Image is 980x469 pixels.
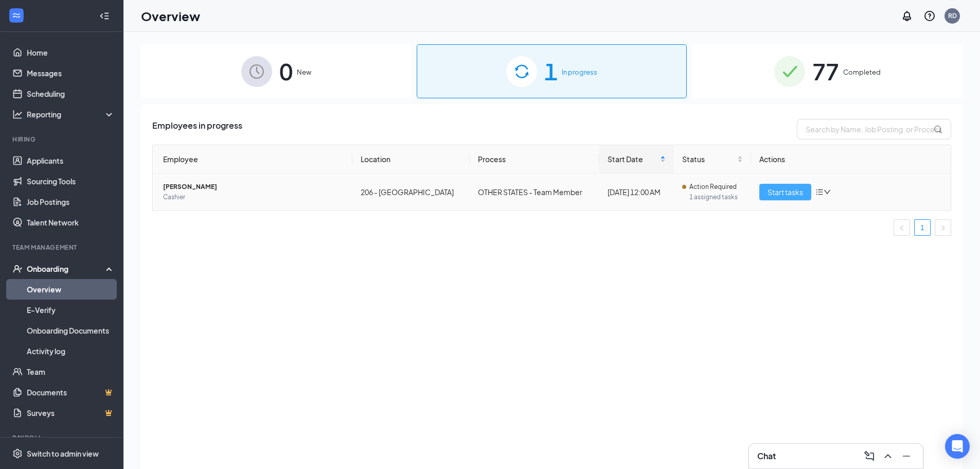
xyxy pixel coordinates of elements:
[898,448,915,464] button: Minimize
[27,150,115,171] a: Applicants
[901,10,913,22] svg: Notifications
[27,63,115,83] a: Messages
[27,361,115,382] a: Team
[935,219,951,236] button: right
[12,448,23,459] svg: Settings
[27,403,115,423] a: SurveysCrown
[689,182,737,192] span: Action Required
[880,448,896,464] button: ChevronUp
[751,145,951,173] th: Actions
[12,109,23,119] svg: Analysis
[27,192,115,212] a: Job Postings
[27,212,115,233] a: Talent Network
[27,382,115,403] a: DocumentsCrown
[861,448,878,464] button: ComposeMessage
[12,243,113,252] div: Team Management
[812,54,839,89] span: 77
[12,264,23,274] svg: UserCheck
[27,171,115,192] a: Sourcing Tools
[824,188,831,196] span: down
[914,219,931,236] li: 1
[608,186,666,198] div: [DATE] 12:00 AM
[11,10,22,21] svg: WorkstreamLogo
[757,450,776,462] h3: Chat
[470,145,599,173] th: Process
[544,54,558,89] span: 1
[894,219,910,236] li: Previous Page
[163,182,344,192] span: [PERSON_NAME]
[163,192,344,202] span: Cashier
[899,225,905,231] span: left
[470,173,599,211] td: OTHER STATES - Team Member
[27,279,115,300] a: Overview
[759,184,811,200] button: Start tasks
[894,219,910,236] button: left
[863,450,876,462] svg: ComposeMessage
[27,83,115,104] a: Scheduling
[882,450,894,462] svg: ChevronUp
[352,145,470,173] th: Location
[682,153,735,165] span: Status
[608,153,658,165] span: Start Date
[27,341,115,361] a: Activity log
[923,10,936,22] svg: QuestionInfo
[915,220,930,235] a: 1
[935,219,951,236] li: Next Page
[152,119,242,140] span: Employees in progress
[27,42,115,63] a: Home
[797,119,951,140] input: Search by Name, Job Posting, or Process
[768,186,803,198] span: Start tasks
[27,320,115,341] a: Onboarding Documents
[27,109,115,119] div: Reporting
[843,67,881,77] span: Completed
[562,67,597,77] span: In progress
[689,192,743,202] span: 1 assigned tasks
[27,300,115,320] a: E-Verify
[674,145,751,173] th: Status
[352,173,470,211] td: 206 - [GEOGRAPHIC_DATA]
[945,434,970,459] div: Open Intercom Messenger
[27,448,99,459] div: Switch to admin view
[940,225,946,231] span: right
[279,54,293,89] span: 0
[12,135,113,144] div: Hiring
[99,11,110,21] svg: Collapse
[815,188,824,196] span: bars
[153,145,352,173] th: Employee
[900,450,913,462] svg: Minimize
[297,67,311,77] span: New
[27,264,106,274] div: Onboarding
[948,11,957,20] div: RD
[12,433,113,442] div: Payroll
[141,7,200,25] h1: Overview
